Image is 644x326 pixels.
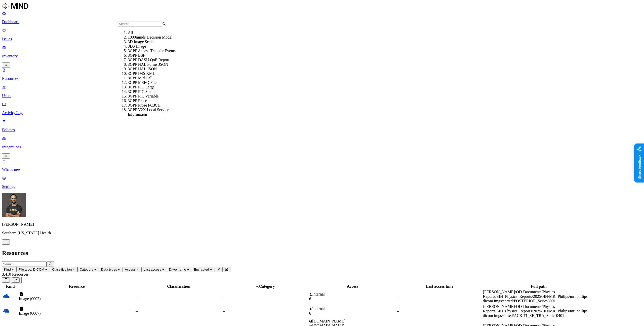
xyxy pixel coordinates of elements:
[128,35,176,40] div: 1000minds Decision Model
[2,145,642,149] p: Integrations
[2,2,28,10] img: MIND
[483,304,594,318] div: [PERSON_NAME]/OD-Documents/Physics Reports/SIH_Physics_Reports/2025/HH/MRI Philips/mri philips di...
[309,319,396,323] div: [DOMAIN_NAME]
[128,99,176,103] div: 3GPP Prose
[2,262,47,267] input: Search
[2,231,642,235] p: Southern [US_STATE] Health
[128,85,176,89] div: 3GPP PIC Large
[2,119,642,132] a: Policies
[128,67,176,71] div: 3GPP HAL JSON
[309,297,396,301] div: 6
[128,30,176,35] div: All
[2,20,642,24] p: Dashboard
[169,268,186,271] span: Drive name
[128,49,176,53] div: 3GPP Access Transfer Events
[397,284,482,289] div: Last access time
[128,89,176,94] div: 3GPP PIC Small
[2,45,642,67] a: Inventory
[483,284,594,289] div: Full path
[194,268,209,271] span: Encrypted
[2,68,642,81] a: Resources
[128,53,176,58] div: 3GPP BSF
[128,103,176,108] div: 3GPP Prose PC3CH
[128,40,176,44] div: 3D Image Scale
[3,292,10,300] img: onedrive.svg
[483,290,594,303] div: [PERSON_NAME]/OD-Documents/Physics Reports/SIH_Physics_Reports/2025/HH/MRI Philips/mri philips di...
[3,307,10,314] img: onedrive.svg
[2,85,642,98] a: Users
[2,111,642,115] p: Activity Log
[128,108,176,117] div: 3GPP V2X Local Service Information
[128,94,176,99] div: 3GPP PIC Variable
[2,193,26,217] img: Ohad Abarbanel
[19,268,44,271] span: File type: DICOM
[2,272,29,276] span: 3,410 Resources
[309,311,396,316] div: 6
[2,76,642,81] p: Resources
[52,268,72,271] span: Classification
[19,297,135,301] div: Image (0002)
[2,37,642,41] p: Issues
[128,44,176,49] div: 3DS Image
[2,167,642,172] p: What's new
[2,136,642,158] a: Integrations
[2,54,642,58] p: Inventory
[259,284,275,288] span: Category
[2,93,642,98] p: Users
[309,284,396,289] div: Access
[2,159,642,172] a: What's new
[2,2,642,11] a: MIND
[19,284,135,289] div: Resource
[223,309,225,313] span: –
[3,284,18,289] div: Kind
[79,268,93,271] span: Category
[4,268,11,271] span: Kind
[19,311,135,316] div: Image (0007)
[2,128,642,132] p: Policies
[2,102,642,115] a: Activity Log
[2,184,642,189] p: Settings
[128,80,176,85] div: 3GPP MSEQ File
[397,309,399,313] span: –
[309,292,396,297] div: Internal
[128,71,176,76] div: 3GPP IMS XML
[128,58,176,62] div: 3GPP DASH QoE Report
[397,294,399,299] span: –
[136,284,222,289] div: Classification
[223,294,225,299] span: –
[128,62,176,67] div: 3GPP HAL Forms JSON
[2,28,642,41] a: Issues
[128,76,176,80] div: 3GPP Mid Call
[101,268,117,271] span: Data types
[2,176,642,189] a: Settings
[118,21,162,26] input: Search
[2,250,642,256] h2: Resources
[2,11,642,24] a: Dashboard
[309,307,396,311] div: Internal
